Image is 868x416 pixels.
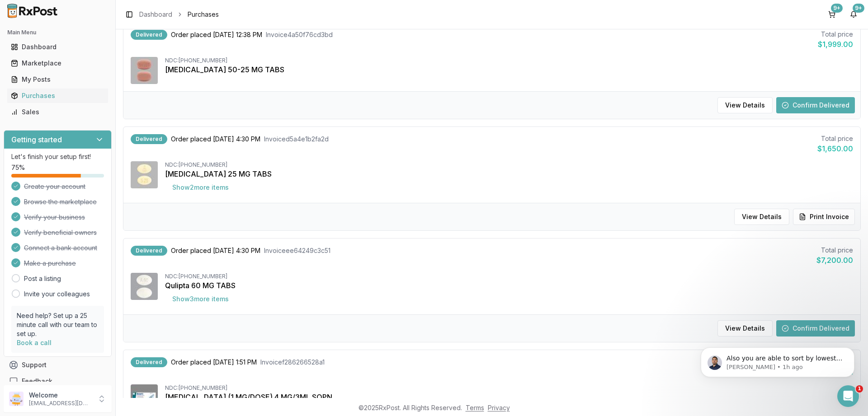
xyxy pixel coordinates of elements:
[131,134,167,144] div: Delivered
[165,273,853,280] div: NDC: [PHONE_NUMBER]
[24,243,97,252] span: Connect a bank account
[29,391,92,400] p: Welcome
[22,377,52,386] span: Feedback
[776,97,855,113] button: Confirm Delivered
[17,311,99,338] p: Need help? Set up a 25 minute call with our team to set up.
[856,385,863,393] span: 1
[717,97,773,113] button: View Details
[11,59,104,68] div: Marketplace
[24,182,85,191] span: Create your account
[165,161,853,168] div: NDC: [PHONE_NUMBER]
[7,88,108,104] a: Purchases
[466,404,484,411] a: Terms
[11,152,104,161] p: Let's finish your setup first!
[24,274,61,283] a: Post a listing
[131,273,158,300] img: Qulipta 60 MG TABS
[131,161,158,188] img: Jardiance 25 MG TABS
[171,30,262,39] span: Order placed [DATE] 12:38 PM
[734,209,789,225] button: View Details
[188,10,219,19] span: Purchases
[171,358,257,367] span: Order placed [DATE] 1:51 PM
[793,209,855,225] button: Print Invoice
[7,29,108,36] h2: Main Menu
[717,320,773,337] button: View Details
[165,64,853,75] div: [MEDICAL_DATA] 50-25 MG TABS
[4,105,112,119] button: Sales
[17,339,52,346] a: Book a call
[4,89,112,103] button: Purchases
[4,56,112,70] button: Marketplace
[11,91,104,100] div: Purchases
[4,72,112,87] button: My Posts
[817,134,853,143] div: Total price
[7,55,108,71] a: Marketplace
[131,384,158,411] img: Ozempic (1 MG/DOSE) 4 MG/3ML SOPN
[264,135,329,144] span: Invoice d5a4e1b2fa2d
[11,42,104,51] div: Dashboard
[165,179,236,196] button: Show2more items
[488,404,510,411] a: Privacy
[131,30,167,40] div: Delivered
[4,357,112,373] button: Support
[131,57,158,84] img: Juluca 50-25 MG TABS
[7,39,108,55] a: Dashboard
[4,4,61,18] img: RxPost Logo
[165,280,853,291] div: Qulipta 60 MG TABS
[9,392,24,406] img: User avatar
[7,71,108,88] a: My Posts
[24,197,97,206] span: Browse the marketplace
[165,392,853,402] div: [MEDICAL_DATA] (1 MG/DOSE) 4 MG/3ML SOPN
[11,75,104,84] div: My Posts
[139,10,219,19] nav: breadcrumb
[165,57,853,64] div: NDC: [PHONE_NUMBER]
[4,373,112,389] button: Feedback
[171,135,260,144] span: Order placed [DATE] 4:30 PM
[24,213,85,222] span: Verify your business
[837,385,859,407] iframe: Intercom live chat
[825,7,839,22] button: 9+
[818,39,853,50] div: $1,999.00
[776,320,855,337] button: Confirm Delivered
[687,328,868,392] iframe: Intercom notifications message
[29,400,92,407] p: [EMAIL_ADDRESS][DOMAIN_NAME]
[846,7,861,22] button: 9+
[24,259,76,268] span: Make a purchase
[131,357,167,367] div: Delivered
[165,384,853,392] div: NDC: [PHONE_NUMBER]
[139,10,172,19] a: Dashboard
[816,246,853,255] div: Total price
[4,40,112,54] button: Dashboard
[266,30,333,39] span: Invoice 4a50f76cd3bd
[817,143,853,154] div: $1,650.00
[816,255,853,266] div: $7,200.00
[165,168,853,179] div: [MEDICAL_DATA] 25 MG TABS
[11,108,104,117] div: Sales
[7,104,108,120] a: Sales
[24,290,90,299] a: Invite your colleagues
[131,246,167,256] div: Delivered
[853,4,864,13] div: 9+
[260,358,325,367] span: Invoice f286266528a1
[818,30,853,39] div: Total price
[831,4,843,13] div: 9+
[171,246,260,255] span: Order placed [DATE] 4:30 PM
[264,246,330,255] span: Invoice ee64249c3c51
[11,134,62,145] h3: Getting started
[11,163,25,172] span: 75 %
[24,228,97,237] span: Verify beneficial owners
[165,291,236,307] button: Show3more items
